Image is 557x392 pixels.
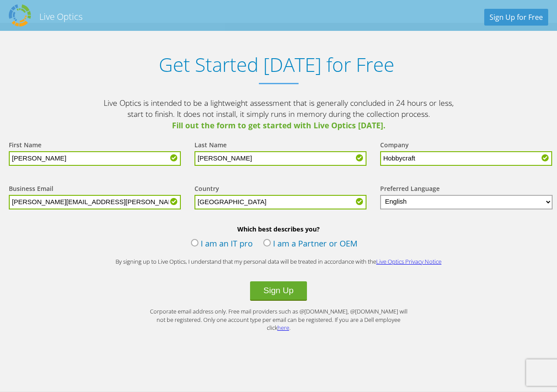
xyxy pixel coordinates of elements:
[250,281,307,301] button: Sign Up
[9,141,41,151] label: First Name
[380,141,409,151] label: Company
[9,4,31,26] img: Dell Dpack
[102,120,455,131] span: Fill out the form to get started with Live Optics [DATE].
[263,238,358,251] label: I am a Partner or OEM
[191,238,253,251] label: I am an IT pro
[194,195,366,209] input: Start typing to search for a country
[194,141,227,151] label: Last Name
[39,11,82,22] h2: Live Optics
[484,9,548,26] a: Sign Up for Free
[194,184,219,195] label: Country
[277,324,289,332] a: here
[102,97,455,131] p: Live Optics is intended to be a lightweight assessment that is generally concluded in 24 hours or...
[376,258,441,265] a: Live Optics Privacy Notice
[102,258,455,266] p: By signing up to Live Optics, I understand that my personal data will be treated in accordance wi...
[146,307,411,332] p: Corporate email address only. Free mail providers such as @[DOMAIN_NAME], @[DOMAIN_NAME] will not...
[9,184,53,195] label: Business Email
[380,184,440,195] label: Preferred Language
